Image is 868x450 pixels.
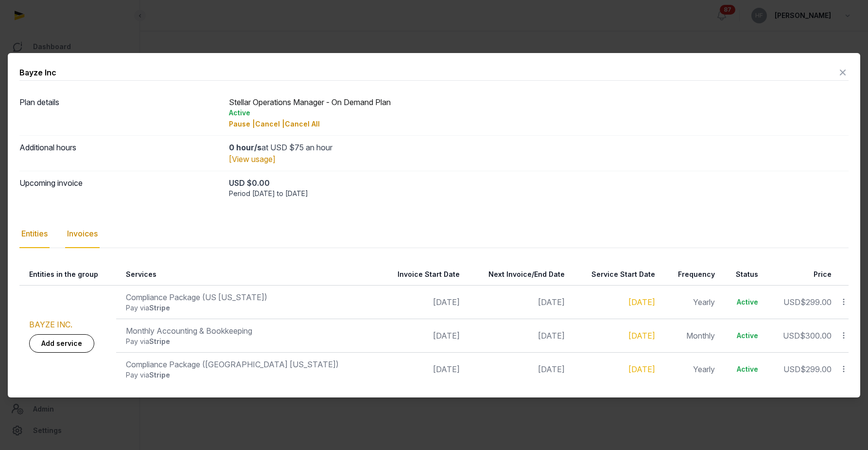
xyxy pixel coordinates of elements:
[126,303,371,313] div: Pay via
[229,120,255,128] span: Pause |
[538,331,565,341] span: [DATE]
[229,96,849,129] div: Stellar Operations Manager - On Demand Plan
[19,220,849,248] nav: Tabs
[466,264,571,286] th: Next Invoice/End Date
[126,359,371,370] div: Compliance Package ([GEOGRAPHIC_DATA] [US_STATE])
[377,352,466,386] td: [DATE]
[19,220,50,248] div: Entities
[65,220,100,248] div: Invoices
[661,285,721,319] td: Yearly
[229,143,261,152] strong: 0 hour/s
[149,371,170,379] span: Stripe
[19,142,221,165] dt: Additional hours
[661,264,721,286] th: Frequency
[19,96,221,129] dt: Plan details
[229,154,276,164] a: [View usage]
[126,370,371,380] div: Pay via
[800,297,832,307] span: $299.00
[661,352,721,386] td: Yearly
[730,297,758,307] div: Active
[229,108,849,118] div: Active
[377,264,466,286] th: Invoice Start Date
[126,291,371,303] div: Compliance Package (US [US_STATE])
[19,67,56,78] div: Bayze Inc
[229,142,849,153] div: at USD $75 an hour
[126,337,371,346] div: Pay via
[126,325,371,337] div: Monthly Accounting & Bookkeeping
[628,297,655,307] a: [DATE]
[149,337,170,345] span: Stripe
[19,177,221,198] dt: Upcoming invoice
[800,331,832,341] span: $300.00
[783,297,800,307] span: USD
[377,285,466,319] td: [DATE]
[571,264,661,286] th: Service Start Date
[29,320,72,329] a: BAYZE INC.
[19,264,116,286] th: Entities in the group
[255,120,285,128] span: Cancel |
[229,189,849,198] div: Period [DATE] to [DATE]
[730,364,758,374] div: Active
[116,264,377,286] th: Services
[538,364,565,374] span: [DATE]
[721,264,764,286] th: Status
[764,264,837,286] th: Price
[377,319,466,352] td: [DATE]
[783,331,800,341] span: USD
[229,177,849,189] div: USD $0.00
[628,364,655,374] a: [DATE]
[538,297,565,307] span: [DATE]
[661,319,721,352] td: Monthly
[800,364,832,374] span: $299.00
[628,331,655,341] a: [DATE]
[285,120,320,128] span: Cancel All
[730,331,758,341] div: Active
[29,334,94,353] a: Add service
[149,304,170,312] span: Stripe
[783,364,800,374] span: USD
